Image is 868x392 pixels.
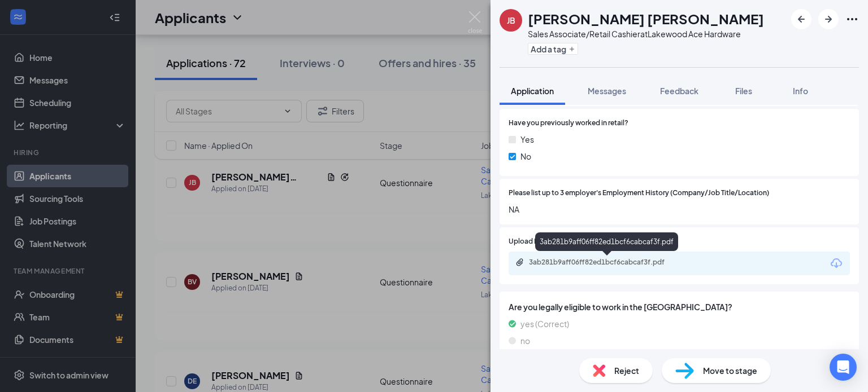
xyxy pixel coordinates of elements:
span: Application [511,86,554,96]
span: Upload Resume [509,236,560,247]
span: No [520,150,531,162]
svg: Ellipses [845,12,859,26]
button: ArrowLeftNew [791,9,811,29]
button: ArrowRight [818,9,839,29]
svg: ArrowRight [822,12,835,26]
span: Have you previously worked in retail? [509,118,628,129]
svg: Download [830,257,843,270]
span: Files [735,86,752,96]
button: PlusAdd a tag [528,43,578,55]
div: Sales Associate/Retail Cashier at Lakewood Ace Hardware [528,28,764,39]
span: no [520,334,530,347]
div: Open Intercom Messenger [830,354,857,381]
svg: Paperclip [515,258,524,267]
span: Feedback [660,86,698,96]
h1: [PERSON_NAME] [PERSON_NAME] [528,9,764,28]
span: Info [793,86,808,96]
a: Paperclip3ab281b9aff06ff82ed1bcf6cabcaf3f.pdf [515,258,698,268]
span: Messages [588,86,626,96]
div: 3ab281b9aff06ff82ed1bcf6cabcaf3f.pdf [535,232,678,251]
span: Reject [614,364,639,377]
div: 3ab281b9aff06ff82ed1bcf6cabcaf3f.pdf [529,258,687,267]
span: Are you legally eligible to work in the [GEOGRAPHIC_DATA]? [509,301,850,313]
svg: ArrowLeftNew [795,12,808,26]
div: JB [507,15,515,26]
span: NA [509,203,850,215]
span: Yes [520,133,534,146]
span: Please list up to 3 employer's Employment History (Company/Job Title/Location) [509,188,769,199]
span: yes (Correct) [520,318,569,330]
svg: Plus [568,46,575,52]
span: Move to stage [703,364,757,377]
